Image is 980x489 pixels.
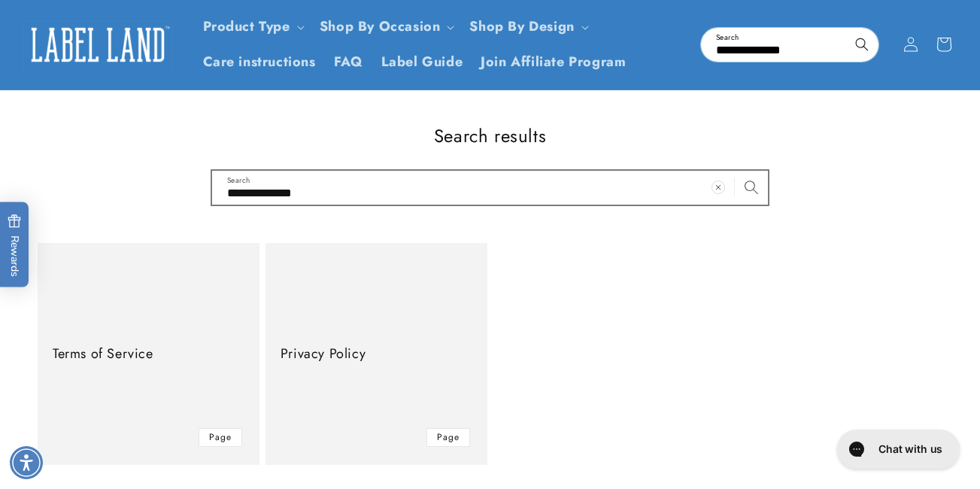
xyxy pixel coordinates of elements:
summary: Shop By Occasion [311,9,461,44]
span: Join Affiliate Program [481,53,626,71]
iframe: Sign Up via Text for Offers [12,369,190,414]
a: FAQ [325,44,372,80]
span: Label Guide [381,53,463,71]
span: Rewards [8,214,22,277]
a: Privacy Policy [281,345,472,363]
a: Shop By Design [469,17,574,36]
button: Clear search term [812,28,845,61]
img: Label Land [23,21,173,68]
button: Search [845,28,878,61]
a: Label Land [17,16,179,74]
span: Shop By Occasion [320,18,441,35]
span: FAQ [334,53,363,71]
iframe: Gorgias live chat messenger [830,424,965,474]
summary: Product Type [194,9,311,44]
a: Join Affiliate Program [472,44,635,80]
a: Care instructions [194,44,325,80]
a: Product Type [203,17,290,36]
button: Clear search term [702,171,735,204]
h1: Search results [38,124,942,147]
a: Terms of Service [53,345,244,363]
summary: Shop By Design [460,9,594,44]
a: Label Guide [372,44,472,80]
div: Accessibility Menu [10,446,43,479]
span: Care instructions [203,53,316,71]
button: Search [735,171,768,204]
